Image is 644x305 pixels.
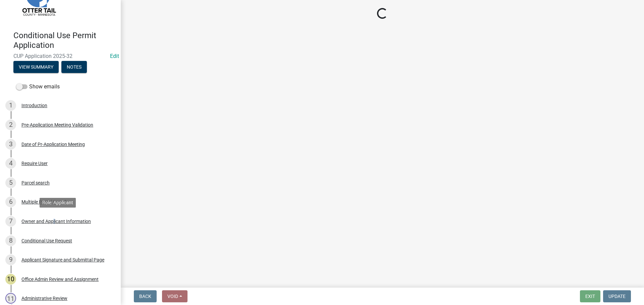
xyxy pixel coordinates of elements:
div: Pre-Application Meeting Validation [21,123,93,127]
div: Date of Pr-Application Meeting [21,142,85,147]
span: Back [139,294,151,299]
div: 9 [5,254,16,265]
div: Conditional Use Request [21,238,72,243]
wm-modal-confirm: Summary [13,65,59,70]
div: 4 [5,158,16,169]
div: 1 [5,100,16,111]
div: Role: Applicant [40,198,76,208]
button: View Summary [13,61,59,73]
div: 5 [5,177,16,188]
div: Require User [21,161,48,166]
span: Void [167,294,178,299]
button: Update [603,290,631,302]
div: 7 [5,216,16,227]
div: Multiple Parcel Search [21,200,67,204]
wm-modal-confirm: Notes [61,65,87,70]
h4: Conditional Use Permit Application [13,31,115,50]
div: Office Admin Review and Assignment [21,277,99,282]
button: Void [162,290,187,302]
div: Parcel search [21,180,50,185]
a: Edit [110,53,119,59]
span: Update [608,294,626,299]
div: Applicant Signature and Submittal Page [21,257,104,262]
div: Administrative Review [21,296,67,301]
span: CUP Application 2025-32 [13,53,107,59]
div: 2 [5,120,16,130]
button: Back [134,290,157,302]
div: Introduction [21,103,47,108]
div: Owner and Applicant Information [21,219,91,224]
div: 11 [5,293,16,304]
div: 3 [5,139,16,150]
wm-modal-confirm: Edit Application Number [110,53,119,59]
label: Show emails [16,83,60,91]
div: 6 [5,197,16,207]
div: 10 [5,274,16,285]
button: Notes [61,61,87,73]
button: Exit [580,290,600,302]
div: 8 [5,235,16,246]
